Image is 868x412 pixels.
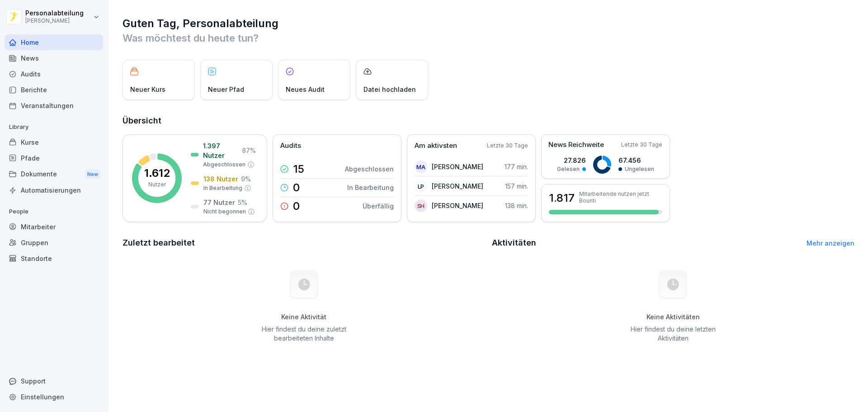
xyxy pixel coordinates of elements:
p: Nutzer [148,180,166,189]
p: 5 % [238,198,247,207]
p: 15 [293,164,304,175]
p: People [5,204,103,219]
p: 138 min. [505,201,528,210]
p: Was möchtest du heute tun? [123,31,854,45]
p: Neues Audit [286,85,325,94]
p: 67.456 [618,156,654,165]
a: News [5,50,103,66]
a: Mehr anzeigen [807,239,854,247]
p: 177 min. [505,162,528,171]
p: Gelesen [557,165,580,173]
p: Abgeschlossen [345,164,394,174]
p: 9 % [241,174,251,184]
h2: Aktivitäten [492,237,536,249]
div: New [85,169,100,180]
p: Hier findest du deine letzten Aktivitäten [627,325,719,343]
p: News Reichweite [548,140,604,150]
p: [PERSON_NAME] [432,162,483,171]
p: 1.397 Nutzer [203,141,239,160]
p: 1.612 [144,168,170,179]
a: Standorte [5,251,103,266]
div: MA [415,161,427,173]
a: Mitarbeiter [5,219,103,235]
a: DokumenteNew [5,166,103,183]
p: In Bearbeitung [347,183,394,192]
div: SH [415,199,427,212]
h5: Keine Aktivität [258,313,349,321]
p: 0 [293,201,300,212]
p: 77 Nutzer [203,198,235,207]
a: Pfade [5,150,103,166]
a: Berichte [5,82,103,98]
p: Letzte 30 Tage [621,141,662,149]
p: Am aktivsten [415,141,457,151]
p: Ungelesen [625,165,654,173]
p: Nicht begonnen [203,208,246,216]
p: 27.826 [557,156,586,165]
p: 138 Nutzer [203,174,238,184]
p: Letzte 30 Tage [487,142,528,150]
h2: Übersicht [123,114,854,127]
h2: Zuletzt bearbeitet [123,237,486,249]
div: Dokumente [5,166,103,183]
a: Gruppen [5,235,103,251]
p: Library [5,120,103,134]
p: In Bearbeitung [203,184,242,192]
p: Mitarbeitende nutzen jetzt Bounti [579,190,662,204]
a: Audits [5,66,103,82]
p: [PERSON_NAME] [25,18,84,24]
p: Hier findest du deine zuletzt bearbeiteten Inhalte [258,325,349,343]
a: Automatisierungen [5,182,103,198]
a: Kurse [5,134,103,150]
p: Überfällig [363,201,394,211]
p: Audits [280,141,301,151]
p: [PERSON_NAME] [432,181,483,191]
div: Support [5,373,103,389]
p: Abgeschlossen [203,161,245,169]
a: Einstellungen [5,389,103,405]
h1: Guten Tag, Personalabteilung [123,16,854,31]
p: 0 [293,182,300,193]
a: Home [5,34,103,50]
p: Personalabteilung [25,9,84,17]
p: Datei hochladen [363,85,416,94]
h3: 1.817 [549,190,575,206]
h5: Keine Aktivitäten [627,313,719,321]
a: Veranstaltungen [5,98,103,114]
p: [PERSON_NAME] [432,201,483,210]
div: LP [415,180,427,193]
p: 157 min. [505,181,528,191]
p: Neuer Pfad [208,85,244,94]
p: Neuer Kurs [130,85,165,94]
p: 87 % [242,146,256,155]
